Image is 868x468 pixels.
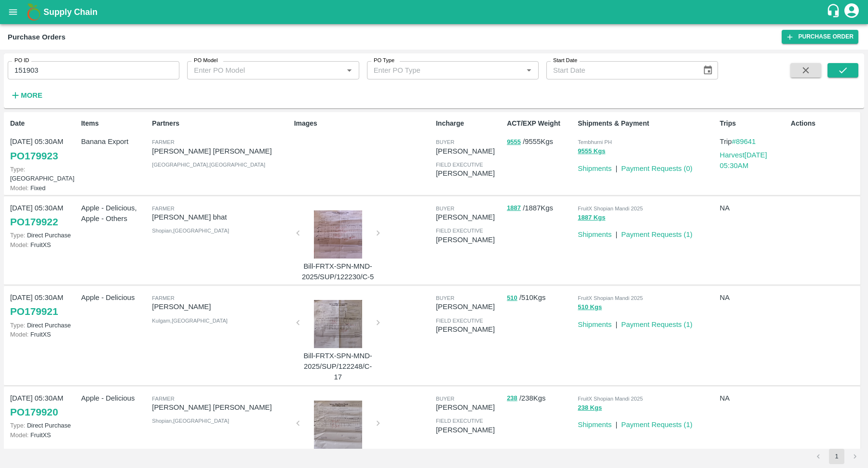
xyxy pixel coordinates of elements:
[720,393,787,403] p: NA
[436,402,503,413] p: [PERSON_NAME]
[621,231,692,238] a: Payment Requests (1)
[81,393,148,403] p: Apple - Delicious
[611,416,617,430] div: |
[578,295,643,301] span: FruitX Shopian Mandi 2025
[578,321,611,328] a: Shipments
[10,303,58,320] a: PO179921
[152,295,174,301] span: Farmer
[826,3,843,21] div: customer-support
[507,293,517,304] button: 510
[10,240,77,249] p: FruitXS
[699,61,717,79] button: Choose date
[436,206,454,211] span: buyer
[578,421,611,429] a: Shipments
[507,118,574,129] p: ACT/EXP Weight
[621,421,692,429] a: Payment Requests (1)
[809,449,864,464] nav: pagination navigation
[152,402,290,413] p: [PERSON_NAME] [PERSON_NAME]
[507,136,574,147] p: / 9555 Kgs
[611,225,617,240] div: |
[578,212,605,223] button: 1887 Kgs
[24,2,43,22] img: logo
[302,351,374,383] p: Bill-FRTX-SPN-MND-2025/SUP/122248/C-17
[611,159,617,174] div: |
[8,31,66,43] div: Purchase Orders
[10,321,77,330] p: Direct Purchase
[546,61,695,79] input: Start Date
[578,139,612,145] span: Tembhurni PH
[578,206,643,211] span: FruitX Shopian Mandi 2025
[507,393,574,404] p: / 238 Kgs
[152,418,229,424] span: Shopian , [GEOGRAPHIC_DATA]
[436,139,454,145] span: buyer
[732,138,756,145] a: #89641
[10,232,25,239] span: Type:
[843,2,860,22] div: account of current user
[436,295,454,301] span: buyer
[436,228,483,234] span: field executive
[10,292,77,303] p: [DATE] 05:30AM
[43,5,826,19] a: Supply Chain
[10,213,58,231] a: PO179922
[10,166,25,173] span: Type:
[436,301,503,312] p: [PERSON_NAME]
[10,118,77,129] p: Date
[152,228,229,234] span: Shopian , [GEOGRAPHIC_DATA]
[829,449,844,464] button: page 1
[81,203,148,224] p: Apple - Delicious, Apple - Others
[720,118,787,129] p: Trips
[436,168,503,179] p: [PERSON_NAME]
[10,165,77,183] p: [GEOGRAPHIC_DATA]
[2,1,24,23] button: open drawer
[507,203,521,214] button: 1887
[152,118,290,129] p: Partners
[720,292,787,303] p: NA
[611,315,617,330] div: |
[791,118,858,129] p: Actions
[190,64,327,77] input: Enter PO Model
[578,302,602,313] button: 510 Kgs
[436,212,503,222] p: [PERSON_NAME]
[8,87,45,104] button: More
[152,146,290,156] p: [PERSON_NAME] [PERSON_NAME]
[436,425,503,435] p: [PERSON_NAME]
[436,324,503,335] p: [PERSON_NAME]
[10,183,77,193] p: Fixed
[553,57,577,65] label: Start Date
[507,292,574,303] p: / 510 Kgs
[10,241,28,248] span: Model:
[152,318,228,324] span: Kulgam , [GEOGRAPHIC_DATA]
[152,212,290,222] p: [PERSON_NAME] bhat
[43,7,97,17] b: Supply Chain
[81,292,148,303] p: Apple - Delicious
[343,64,355,77] button: Open
[436,396,454,402] span: buyer
[152,162,265,168] span: [GEOGRAPHIC_DATA] , [GEOGRAPHIC_DATA]
[578,403,602,414] button: 238 Kgs
[578,165,611,172] a: Shipments
[10,430,77,440] p: FruitXS
[10,203,77,213] p: [DATE] 05:30AM
[436,162,483,168] span: field executive
[152,396,174,402] span: Farmer
[720,136,787,147] p: Trip
[436,234,503,245] p: [PERSON_NAME]
[8,61,179,79] input: Enter PO ID
[621,321,692,328] a: Payment Requests (1)
[10,331,28,338] span: Model:
[81,136,148,147] p: Banana Export
[507,203,574,214] p: / 1887 Kgs
[10,330,77,339] p: FruitXS
[10,393,77,403] p: [DATE] 05:30AM
[578,231,611,238] a: Shipments
[578,118,716,129] p: Shipments & Payment
[374,57,394,65] label: PO Type
[14,57,29,65] label: PO ID
[436,118,503,129] p: Incharge
[507,137,521,148] button: 9555
[10,431,28,439] span: Model:
[10,421,77,430] p: Direct Purchase
[152,301,290,312] p: [PERSON_NAME]
[152,206,174,211] span: Farmer
[10,147,58,165] a: PO179923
